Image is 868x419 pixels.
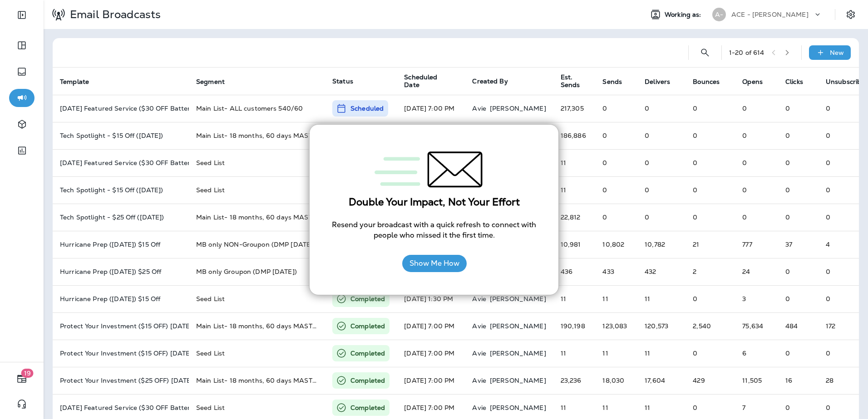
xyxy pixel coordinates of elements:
td: 0 [686,149,735,176]
td: 11 [637,285,686,312]
td: [DATE] 7:00 PM [397,95,465,122]
td: [DATE] 7:00 PM [397,367,465,394]
span: MB only Groupon (DMP 6/5/25) [196,268,297,276]
td: 186,886 [553,122,596,149]
td: 0 [637,176,686,204]
td: 2 [686,258,735,285]
span: Open rate:27% (Opens/Sends) [742,295,746,303]
p: Hurricane Prep (Sept. 2025) $15 Off [60,241,182,248]
button: Search Email Broadcasts [696,44,714,62]
span: Open rate:64% (Opens/Sends) [742,376,762,385]
span: 0 [785,186,790,194]
span: Open rate:64% (Opens/Sends) [742,404,745,412]
td: 0 [595,95,637,122]
p: Scheduled [350,104,384,113]
td: 0 [637,122,686,149]
p: Tech Spotlight - $15 Off (September 2025) [60,186,182,194]
span: 0 [742,186,747,194]
td: 0 [686,176,735,204]
p: New [830,49,844,56]
p: Completed [350,349,385,358]
td: 21 [686,231,735,258]
td: 0 [595,204,637,231]
span: Clicks [785,78,803,86]
span: Opens [742,78,763,86]
span: Open rate:55% (Opens/Sends) [742,349,746,357]
p: September 2025 Featured Service ($30 OFF Batteries, 15% OFF Wiper Blades) [60,404,182,411]
span: Open rate:6% (Opens/Sends) [742,268,750,276]
td: 10,802 [595,231,637,258]
span: Main List- 18 months, 60 days MASTER LIST- Groupon (C) [196,376,380,385]
p: Protect Your Investment ($15 OFF) 3/4/25 [60,350,182,357]
span: 0 [785,213,790,221]
td: 22,812 [553,204,596,231]
h3: Double Your Impact, Not Your Effort [328,196,540,208]
span: 0 [785,349,790,357]
span: Status [332,77,353,85]
span: 0 [742,159,747,167]
td: 0 [637,149,686,176]
span: Main List- 18 months, 60 days MASTER LIST- Groupon (C) [196,213,380,221]
span: Seed List [196,349,225,357]
p: Resend your broadcast with a quick refresh to connect with people who missed it the first time. [328,220,540,240]
td: 217,305 [553,95,596,122]
td: 0 [595,176,637,204]
span: Created By [472,77,508,85]
span: Open rate:7% (Opens/Sends) [742,240,752,248]
span: 0 [785,295,790,303]
span: Click rate:5% (Clicks/Opens) [785,240,792,248]
span: Click rate:0% (Clicks/Opens) [785,376,792,385]
span: Template [60,78,89,86]
span: MB only NON-Groupon (DMP 6/5/25) [196,240,315,248]
span: Seed List [196,404,225,412]
td: 17,604 [637,367,686,394]
div: 1 - 20 of 614 [729,49,764,56]
span: 0 [785,104,790,112]
span: Seed List [196,295,225,303]
p: October 2025 Featured Service ($30 OFF Batteries, 15% OFF Wiper Blades) [60,105,182,112]
p: [PERSON_NAME] [490,350,546,357]
p: Completed [350,294,385,303]
td: [DATE] 7:00 PM [397,312,465,340]
p: [PERSON_NAME] [490,404,546,411]
td: 0 [595,149,637,176]
span: 0 [785,268,790,276]
span: Seed List [196,159,225,167]
span: 0 [742,213,747,221]
p: [PERSON_NAME] [490,377,546,384]
span: Main List- 18 months, 60 days MASTER LIST- NON-Groupon (C) [196,132,398,140]
button: Show Me How [402,255,467,272]
p: [PERSON_NAME] [490,322,546,330]
td: 123,083 [595,312,637,340]
td: 0 [686,340,735,367]
td: [DATE] 7:00 PM [397,340,465,367]
span: Click rate:1% (Clicks/Opens) [785,322,798,330]
button: Expand Sidebar [9,6,35,24]
td: 10,782 [637,231,686,258]
span: 0 [742,104,747,112]
td: 433 [595,258,637,285]
p: Hurricane Prep (Sept. 2025) $15 Off [60,295,182,302]
p: [PERSON_NAME] [490,295,546,302]
td: 0 [686,204,735,231]
td: 436 [553,258,596,285]
span: Main List- 18 months, 60 days MASTER LIST- NON-Groupon (C) [196,322,398,330]
p: Tech Spotlight - $25 Off (September 2025) [60,214,182,221]
span: Est. Sends [561,73,580,89]
td: 190,198 [553,312,596,340]
span: 0 [785,132,790,140]
p: Tech Spotlight - $15 Off (September 2025) [60,132,182,139]
span: Open rate:61% (Opens/Sends) [742,322,763,330]
p: Hurricane Prep (Sept. 2025) $25 Off [60,268,182,275]
p: Avie [472,377,486,384]
td: 18,030 [595,367,637,394]
span: Segment [196,78,225,86]
span: Main List- ALL customers 540/60 [196,104,303,112]
p: Avie [472,295,486,302]
span: 19 [21,369,34,378]
td: 120,573 [637,312,686,340]
td: 0 [637,204,686,231]
td: 11 [553,149,596,176]
button: Settings [843,6,859,23]
p: [PERSON_NAME] [490,105,546,112]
